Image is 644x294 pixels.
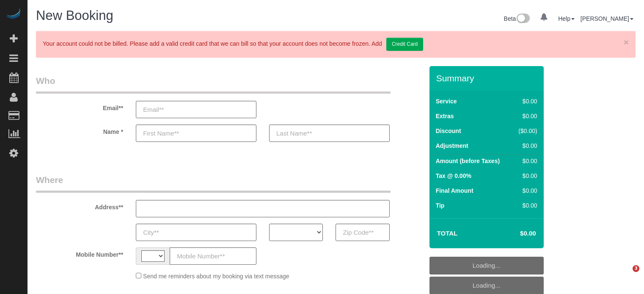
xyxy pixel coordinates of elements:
img: Automaid Logo [5,8,22,20]
span: New Booking [36,8,113,23]
strong: Total [437,230,458,237]
input: Zip Code** [336,224,389,241]
span: Your account could not be billed. Please add a valid credit card that we can bill so that your ac... [43,40,423,47]
label: Discount [436,127,461,135]
legend: Where [36,174,391,193]
div: $0.00 [515,201,537,210]
a: [PERSON_NAME] [581,15,633,22]
a: × [624,38,629,47]
a: Help [558,15,575,22]
h3: Summary [436,73,539,83]
span: Send me reminders about my booking via text message [143,273,289,280]
input: Last Name** [269,125,390,142]
h4: $0.00 [495,230,536,237]
legend: Who [36,75,391,94]
a: Credit Card [386,38,423,51]
div: $0.00 [515,112,537,120]
div: $0.00 [515,172,537,180]
label: Mobile Number** [30,247,129,259]
img: New interface [516,14,530,25]
label: Tip [436,201,445,210]
div: $0.00 [515,141,537,150]
div: $0.00 [515,157,537,165]
label: Final Amount [436,186,473,195]
input: Mobile Number** [170,247,256,265]
div: ($0.00) [515,127,537,135]
iframe: Intercom live chat [615,265,636,286]
label: Name * [30,125,129,136]
div: $0.00 [515,97,537,105]
label: Amount (before Taxes) [436,157,500,165]
label: Adjustment [436,141,468,150]
span: 3 [633,265,639,272]
label: Service [436,97,457,105]
label: Extras [436,112,454,120]
label: Tax @ 0.00% [436,172,471,180]
a: Beta [504,15,530,22]
input: First Name** [136,125,256,142]
div: $0.00 [515,186,537,195]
